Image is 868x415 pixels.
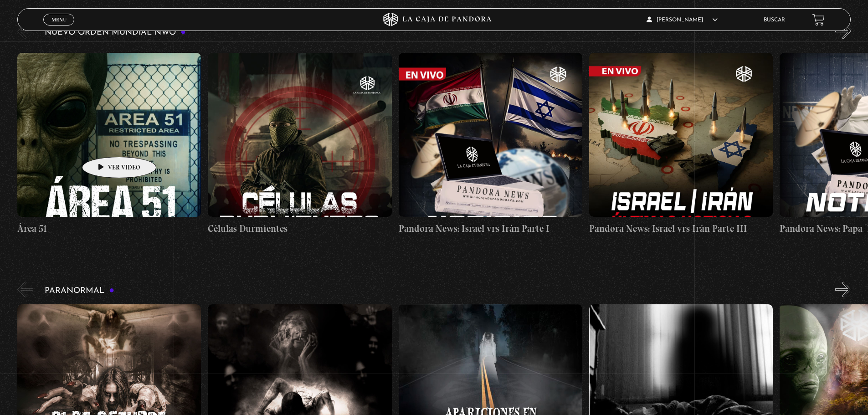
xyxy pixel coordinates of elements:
h4: Células Durmientes [208,221,391,236]
button: Previous [17,282,33,297]
a: Buscar [764,17,785,23]
button: Next [835,23,851,39]
span: Menu [51,17,67,22]
h4: Pandora News: Israel vrs Irán Parte I [399,221,582,236]
h3: Nuevo Orden Mundial NWO [45,28,186,37]
a: Pandora News: Israel vrs Irán Parte III [589,46,773,243]
span: [PERSON_NAME] [647,17,718,23]
a: Área 51 [17,46,201,243]
h3: Paranormal [45,287,114,295]
a: View your shopping cart [812,14,825,26]
h4: Pandora News: Israel vrs Irán Parte III [589,221,773,236]
span: Cerrar [48,25,70,31]
button: Next [835,282,851,297]
a: Pandora News: Israel vrs Irán Parte I [399,46,582,243]
h4: Área 51 [17,221,201,236]
a: Células Durmientes [208,46,391,243]
button: Previous [17,23,33,39]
